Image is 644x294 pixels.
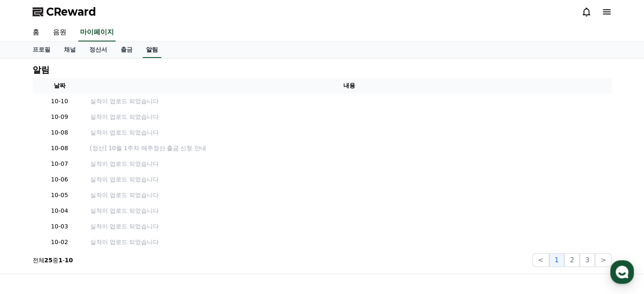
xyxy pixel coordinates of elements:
[33,78,87,93] th: 날짜
[36,144,83,153] p: 10-08
[90,113,608,121] a: 실적이 업로드 되었습니다
[77,237,88,244] span: 대화
[3,224,56,245] a: 홈
[90,206,608,215] a: 실적이 업로드 되었습니다
[36,222,83,231] p: 10-03
[90,222,608,231] a: 실적이 업로드 되었습니다
[36,206,83,215] p: 10-04
[36,191,83,200] p: 10-05
[36,97,83,106] p: 10-10
[595,253,611,267] button: >
[90,144,608,153] a: [정산] 10월 1주차 매주정산 출금 신청 안내
[78,24,116,41] a: 마이페이지
[36,175,83,184] p: 10-06
[44,257,53,264] strong: 25
[90,97,608,106] a: 실적이 업로드 되었습니다
[46,24,73,41] a: 음원
[36,113,83,121] p: 10-09
[580,253,595,267] button: 3
[564,253,580,267] button: 2
[33,5,96,19] a: CReward
[26,42,57,58] a: 프로필
[131,236,141,243] span: 설정
[87,78,612,93] th: 내용
[46,5,96,19] span: CReward
[57,42,83,58] a: 채널
[143,42,161,58] a: 알림
[532,253,549,267] button: <
[33,65,50,74] h4: 알림
[33,256,73,264] p: 전체 중 -
[65,257,73,264] strong: 10
[549,253,564,267] button: 1
[109,224,163,245] a: 설정
[36,128,83,137] p: 10-08
[36,238,83,247] p: 10-02
[90,175,608,184] a: 실적이 업로드 되었습니다
[27,236,32,243] span: 홈
[26,24,46,41] a: 홈
[90,159,608,168] a: 실적이 업로드 되었습니다
[114,42,139,58] a: 출금
[36,159,83,168] p: 10-07
[90,191,608,200] a: 실적이 업로드 되었습니다
[90,238,608,247] a: 실적이 업로드 되었습니다
[90,128,608,137] a: 실적이 업로드 되었습니다
[83,42,114,58] a: 정산서
[58,257,63,264] strong: 1
[56,224,109,245] a: 대화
